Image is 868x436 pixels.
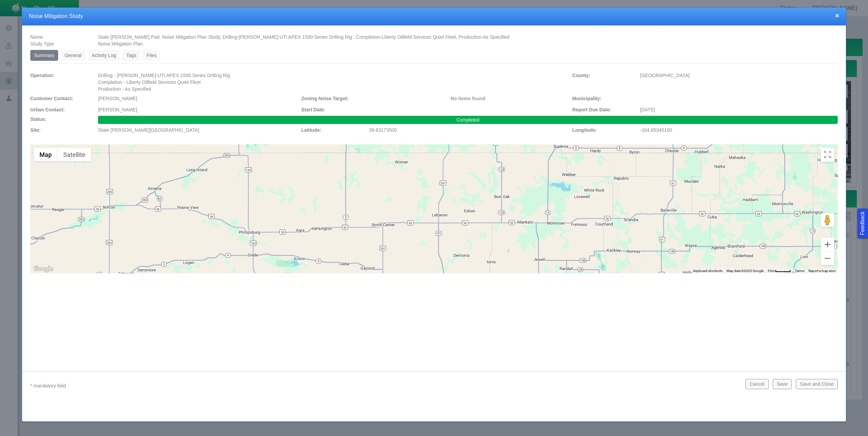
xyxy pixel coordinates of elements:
[30,116,46,122] span: Status:
[30,34,43,40] span: Name
[572,96,602,101] span: Municipality:
[30,107,65,112] span: Urban Contact:
[88,50,120,61] a: Activity Log
[821,213,834,227] button: Drag Pegman onto the map to open Street View
[640,124,838,136] div: -104.65345100
[61,50,85,61] a: General
[821,238,834,251] button: Zoom in
[30,96,73,101] span: Customer Contact:
[796,379,838,389] button: Save and Close
[98,127,199,133] span: State [PERSON_NAME][GEOGRAPHIC_DATA]
[369,124,567,136] div: 39.63173500
[766,269,793,273] button: Map Scale: 5 km per 42 pixels
[301,127,321,133] span: Latitude:
[98,34,510,40] span: State [PERSON_NAME] Pad, Noise Mitigation Plan Study, Drilling-[PERSON_NAME]-UTI APEX 1500 Series...
[98,96,137,101] span: [PERSON_NAME]
[98,107,137,112] span: [PERSON_NAME]
[821,148,834,161] button: Toggle Fullscreen in browser window
[98,41,143,47] span: Noise Mitigation Plan
[746,379,769,389] button: Cancel
[727,269,764,273] span: Map data ©2025 Google
[98,86,151,92] span: Production - As Specified
[30,41,54,47] span: Study Type
[773,379,792,389] button: Save
[32,265,54,273] img: Google
[640,73,690,78] span: [GEOGRAPHIC_DATA]
[34,148,57,161] button: Show street map
[98,116,838,124] div: Completed
[30,73,54,78] span: Operation:
[451,95,485,102] label: No items found
[301,96,349,101] span: Zoning Noise Target:
[808,269,836,273] a: Report a map error
[768,269,775,273] span: 5 km
[98,79,201,85] span: Completion - Liberty Oilfield Services Quiet Fleet
[30,382,740,390] p: * mandatory field
[821,252,834,265] button: Zoom out
[572,73,590,78] span: County:
[795,269,804,273] a: Terms
[32,265,54,273] a: Open this area in Google Maps (opens a new window)
[122,50,140,61] a: Tags
[98,73,230,78] span: Drilling - [PERSON_NAME]-UTI APEX 1500 Series Drilling Rig
[29,13,839,20] h4: Noise Mitigation Study
[301,107,325,112] span: Start Date:
[572,127,597,133] span: Longitude:
[30,50,58,61] a: Summary
[835,12,839,19] button: close
[640,107,655,112] span: [DATE]
[693,269,722,273] button: Keyboard shortcuts
[30,127,40,133] span: Site:
[57,148,91,161] button: Show satellite imagery
[143,50,161,61] a: Files
[572,107,611,112] span: Report Due Date:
